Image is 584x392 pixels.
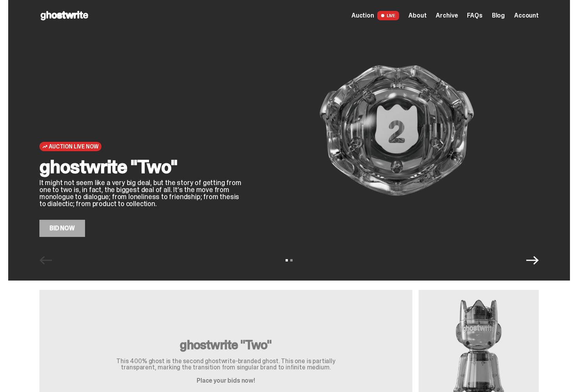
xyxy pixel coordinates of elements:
[101,339,351,351] h3: ghostwrite "Two"
[39,157,242,176] h2: ghostwrite "Two"
[39,220,85,237] a: Bid Now
[351,11,399,20] a: Auction LIVE
[351,12,374,19] span: Auction
[467,12,482,19] a: FAQs
[101,378,351,384] p: Place your bids now!
[290,259,293,261] button: View slide 2
[286,259,288,261] button: View slide 1
[492,12,505,19] a: Blog
[49,143,98,150] span: Auction Live Now
[514,12,539,19] a: Account
[101,358,351,371] p: This 400% ghost is the second ghostwrite-branded ghost. This one is partially transparent, markin...
[408,12,426,19] a: About
[39,179,242,207] p: It might not seem like a very big deal, but the story of getting from one to two is, in fact, the...
[377,11,399,20] span: LIVE
[436,12,458,19] a: Archive
[526,254,539,267] button: Next
[255,24,539,237] img: ghostwrite "Two"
